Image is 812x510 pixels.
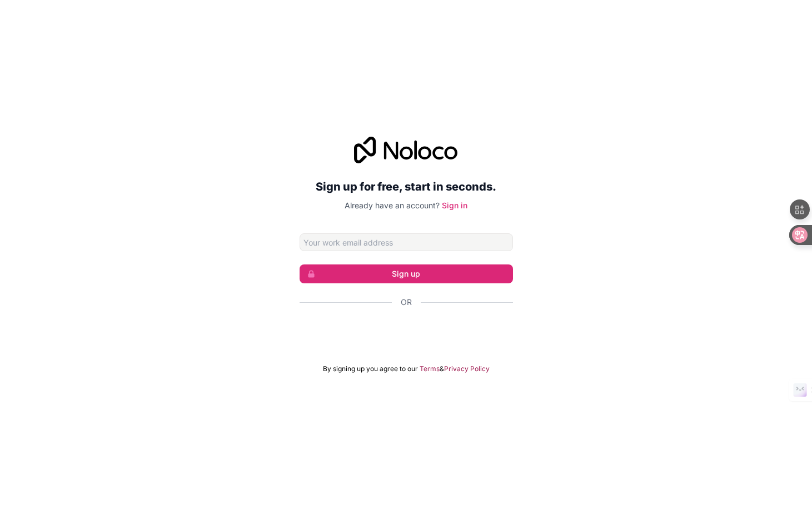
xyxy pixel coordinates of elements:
[442,201,467,210] a: Sign in
[300,264,513,283] button: Sign up
[444,364,490,373] a: Privacy Policy
[300,177,513,197] h2: Sign up for free, start in seconds.
[300,233,513,251] input: Email address
[420,364,440,373] a: Terms
[294,320,519,344] iframe: 「使用 Google 帳戶登入」按鈕
[401,297,412,308] span: Or
[440,364,444,373] span: &
[323,364,418,373] span: By signing up you agree to our
[345,201,440,210] span: Already have an account?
